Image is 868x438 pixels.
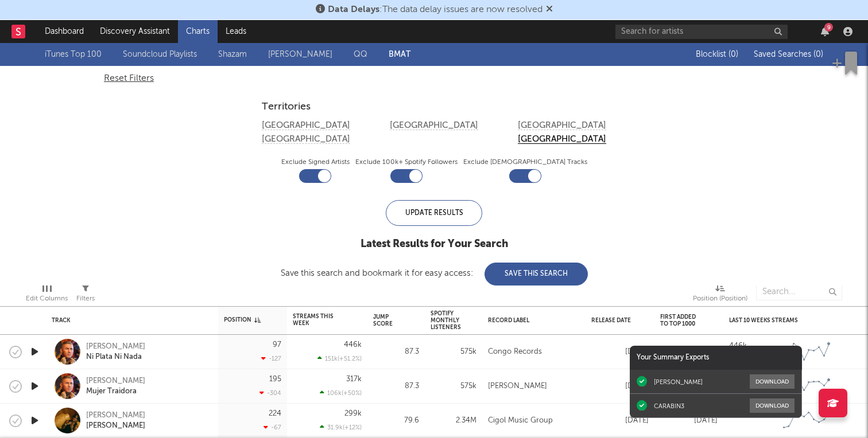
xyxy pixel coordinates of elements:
div: [PERSON_NAME] [86,376,145,386]
a: QQ [354,48,367,61]
div: Streams This Week [293,313,344,327]
div: [DATE] [591,345,649,359]
span: ( 0 ) [813,50,823,58]
div: [PERSON_NAME] [86,410,145,421]
label: Exclude [DEMOGRAPHIC_DATA] Tracks [463,155,587,169]
div: Reset Filters [104,72,764,85]
div: Latest Results for Your Search [281,237,588,251]
svg: Chart title [781,338,832,366]
div: Edit Columns [26,277,68,311]
div: Mujer Traidora [86,386,145,397]
div: Filters [76,292,95,306]
button: Download [750,374,795,389]
div: 79.6 [373,414,419,428]
button: [GEOGRAPHIC_DATA] [518,121,606,130]
div: [DATE] [591,414,649,428]
div: First Added to Top 1000 [660,314,700,327]
div: 9 [824,23,833,32]
div: 97 [273,341,281,349]
div: Release Date [591,317,631,324]
div: Ni Plata Ni Nada [86,352,145,362]
label: Exclude Signed Artists [281,155,350,169]
div: Cigol Music Group [488,414,553,428]
div: 195 [269,376,281,383]
div: Your Summary Exports [630,346,802,370]
button: Saved Searches (0) [750,50,823,59]
div: [PERSON_NAME] [86,342,145,352]
div: 299k [344,410,362,417]
button: Save This Search [485,263,588,286]
span: ( 0 ) [728,50,738,58]
div: 575k [431,380,476,393]
div: -304 [259,389,281,397]
div: 2.34M [431,414,476,428]
div: [DATE] [660,414,718,428]
button: Download [750,398,795,413]
span: Data Delays [328,5,379,14]
input: Search for artists [615,25,788,39]
div: 151k ( +51.2 % ) [317,355,362,362]
div: Position (Position) [693,277,747,311]
span: Blocklist [696,50,738,58]
span: Dismiss [546,5,553,14]
a: [PERSON_NAME] [268,48,332,61]
button: [GEOGRAPHIC_DATA] [262,121,350,130]
div: Position (Position) [693,292,747,306]
div: CARABIN3 [654,402,684,410]
div: Filters [76,277,95,311]
button: [GEOGRAPHIC_DATA] [262,135,350,143]
div: 87.3 [373,380,419,393]
div: [PERSON_NAME] [654,378,703,386]
a: Shazam [218,48,247,61]
div: [PERSON_NAME] [86,421,145,431]
button: [GEOGRAPHIC_DATA] [390,121,478,130]
div: Territories [262,100,606,114]
svg: Chart title [781,406,832,435]
a: [PERSON_NAME][PERSON_NAME] [86,410,145,431]
button: [GEOGRAPHIC_DATA] [518,135,606,143]
div: Jump Score [373,314,402,327]
a: Leads [218,20,254,43]
a: Discovery Assistant [92,20,178,43]
div: 106k ( +50 % ) [320,389,362,397]
div: -67 [263,424,281,431]
div: 87.3 [373,345,419,359]
div: Spotify Monthly Listeners [431,310,461,331]
a: [PERSON_NAME]Mujer Traidora [86,376,145,397]
div: Update Results [386,200,482,226]
a: Charts [178,20,218,43]
div: Edit Columns [26,292,68,306]
a: Soundcloud Playlists [123,48,197,61]
div: 31.9k ( +12 % ) [320,424,362,431]
label: Exclude 100k+ Spotify Followers [355,155,458,169]
div: 224 [269,410,281,417]
div: Record Label [488,317,563,324]
div: 317k [346,376,362,383]
div: Last 10 Weeks Streams [729,317,827,324]
span: : The data delay issues are now resolved [328,5,542,14]
div: Save this search and bookmark it for easy access: [281,269,588,277]
span: Saved Searches [754,50,823,58]
a: Dashboard [37,20,92,43]
svg: Chart title [781,372,832,401]
div: Track [52,317,207,324]
a: [PERSON_NAME]Ni Plata Ni Nada [86,342,145,362]
div: [DATE] [591,380,649,393]
div: [DATE] [660,345,718,359]
div: -127 [261,355,281,362]
div: Congo Records [488,345,542,359]
div: [PERSON_NAME] [488,380,547,393]
a: iTunes Top 100 [45,48,102,61]
div: 446k [344,341,362,349]
div: 446k [729,342,747,350]
button: 9 [821,27,829,36]
input: Search... [756,283,842,300]
div: Position [224,316,264,323]
div: 575k [431,345,476,359]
